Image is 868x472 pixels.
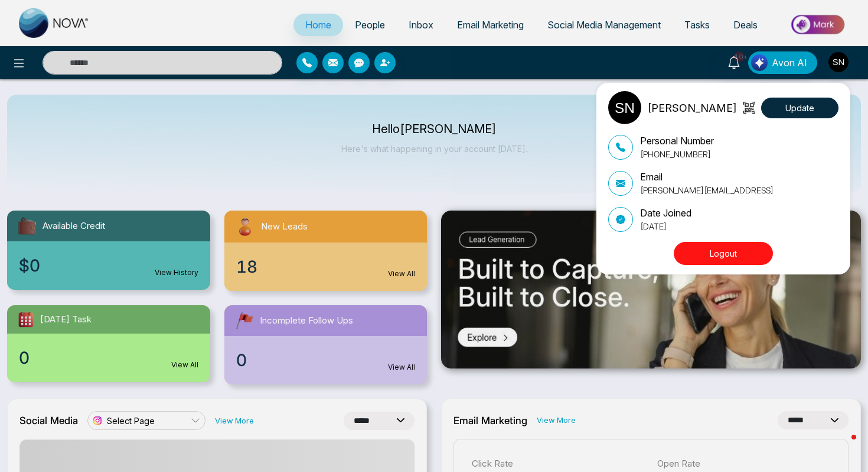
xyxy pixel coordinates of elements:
[647,100,737,116] p: [PERSON_NAME]
[640,148,714,160] p: [PHONE_NUMBER]
[761,98,838,118] button: Update
[828,432,856,460] iframe: Intercom live chat
[674,242,773,265] button: Logout
[640,134,714,148] p: Personal Number
[640,170,774,184] p: Email
[640,220,691,232] p: [DATE]
[640,206,691,220] p: Date Joined
[640,184,774,196] p: [PERSON_NAME][EMAIL_ADDRESS]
